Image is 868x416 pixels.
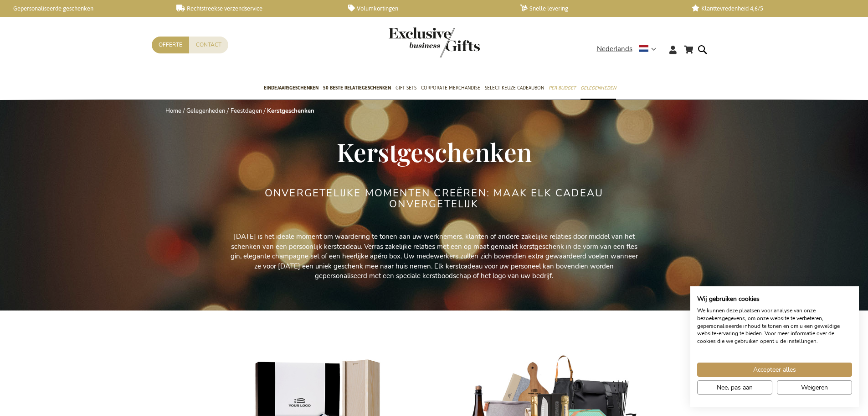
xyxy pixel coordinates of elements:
[801,383,828,392] span: Weigeren
[520,5,677,12] a: Snelle levering
[485,83,544,93] span: Select Keuze Cadeaubon
[697,307,852,345] p: We kunnen deze plaatsen voor analyse van onze bezoekersgegevens, om onze website te verbeteren, g...
[152,37,189,53] a: Offerte
[176,5,334,12] a: Rechtstreekse verzendservice
[323,83,391,93] span: 50 beste relatiegeschenken
[697,295,852,303] h2: Wij gebruiken cookies
[264,83,318,93] span: Eindejaarsgeschenken
[753,365,796,374] span: Accepteer alles
[389,27,480,58] img: Exclusive Business gifts logo
[717,383,753,392] span: Nee, pas aan
[580,83,616,93] span: Gelegenheden
[389,27,434,58] a: store logo
[337,135,532,169] span: Kerstgeschenken
[597,44,662,54] div: Nederlands
[395,83,416,93] span: Gift Sets
[421,83,480,93] span: Corporate Merchandise
[597,44,632,54] span: Nederlands
[231,107,262,115] a: Feestdagen
[267,107,314,115] strong: Kerstgeschenken
[777,380,852,395] button: Alle cookies weigeren
[697,380,772,395] button: Pas cookie voorkeuren aan
[697,363,852,377] button: Accepteer alle cookies
[692,5,849,12] a: Klanttevredenheid 4,6/5
[348,5,505,12] a: Volumkortingen
[229,232,639,281] p: [DATE] is het ideale moment om waardering te tonen aan uw werknemers, klanten of andere zakelijke...
[5,5,162,12] a: Gepersonaliseerde geschenken
[263,188,605,210] h2: ONVERGETELIJKE MOMENTEN CREËREN: MAAK ELK CADEAU ONVERGETELIJK
[189,37,228,53] a: Contact
[186,107,225,115] a: Gelegenheden
[549,83,576,93] span: Per Budget
[165,107,181,115] a: Home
